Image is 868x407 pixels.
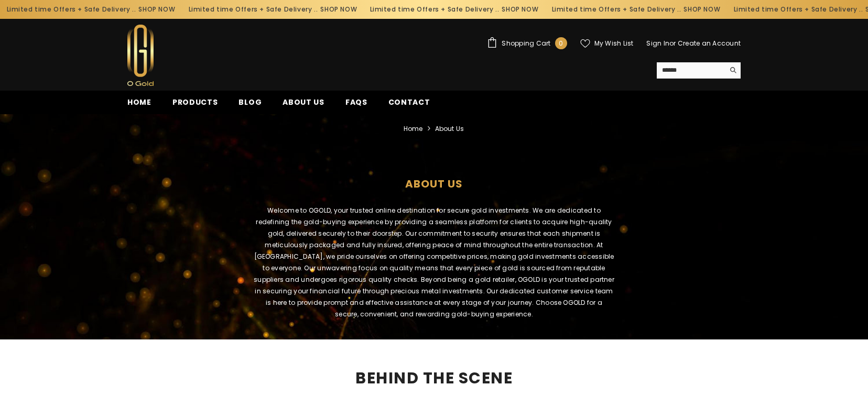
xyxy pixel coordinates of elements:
[487,37,567,49] a: Shopping Cart
[502,40,550,47] span: Shopping Cart
[388,97,430,107] span: Contact
[8,159,860,202] h1: about us
[678,39,741,48] a: Create an Account
[235,1,417,18] div: Limited time Offers + Safe Delivery ..
[417,1,599,18] div: Limited time Offers + Safe Delivery ..
[8,114,860,138] nav: breadcrumbs
[272,96,335,114] a: About us
[11,4,48,15] a: SHOP NOW
[404,123,423,135] a: Home
[172,97,218,107] span: Products
[192,4,229,15] a: SHOP NOW
[237,205,631,331] div: Welcome to OGOLD, your trusted online destination for secure gold investments. We are dedicated t...
[724,62,741,78] button: Search
[54,1,236,18] div: Limited time Offers + Safe Delivery ..
[117,96,162,114] a: Home
[556,4,592,15] a: SHOP NOW
[435,123,464,135] span: about us
[283,97,324,107] span: About us
[559,38,563,49] span: 0
[345,97,367,107] span: FAQs
[580,39,634,48] a: My Wish List
[669,39,676,48] span: or
[657,62,741,79] summary: Search
[599,1,781,18] div: Limited time Offers + Safe Delivery ..
[374,4,411,15] a: SHOP NOW
[162,96,229,114] a: Products
[228,96,272,114] a: Blog
[378,96,441,114] a: Contact
[127,25,154,86] img: Ogold Shop
[737,4,774,15] a: SHOP NOW
[335,96,378,114] a: FAQs
[594,40,634,47] span: My Wish List
[127,97,151,107] span: Home
[127,371,741,386] h2: BEHIND THE SCENE
[646,39,669,48] a: Sign In
[238,97,262,107] span: Blog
